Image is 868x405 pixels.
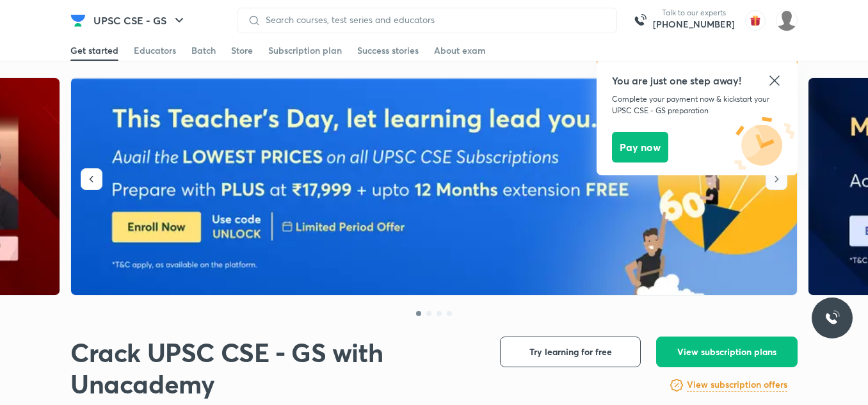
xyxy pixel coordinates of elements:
[134,44,176,57] div: Educators
[191,40,216,61] a: Batch
[653,8,735,18] p: Talk to our experts
[70,337,479,399] h1: Crack UPSC CSE - GS with Unacademy
[677,345,776,358] span: View subscription plans
[687,377,787,393] a: View subscription offers
[134,40,176,61] a: Educators
[231,40,253,61] a: Store
[653,18,735,31] a: [PHONE_NUMBER]
[70,44,118,57] div: Get started
[191,44,216,57] div: Batch
[261,15,606,25] input: Search courses, test series and educators
[268,40,342,61] a: Subscription plan
[529,345,612,358] span: Try learning for free
[745,10,766,31] img: avatar
[687,378,787,392] h6: View subscription offers
[434,40,486,61] a: About exam
[612,132,668,163] button: Pay now
[612,73,782,88] h5: You are just one step away!
[231,44,253,57] div: Store
[612,93,782,116] p: Complete your payment now & kickstart your UPSC CSE - GS preparation
[732,116,798,173] img: icon
[434,44,486,57] div: About exam
[357,40,419,61] a: Success stories
[776,10,798,31] img: sachin
[86,8,195,33] button: UPSC CSE - GS
[824,310,840,326] img: ttu
[70,13,86,28] img: Company Logo
[357,44,419,57] div: Success stories
[627,8,653,33] img: call-us
[500,337,641,367] button: Try learning for free
[268,44,342,57] div: Subscription plan
[70,40,118,61] a: Get started
[656,337,798,367] button: View subscription plans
